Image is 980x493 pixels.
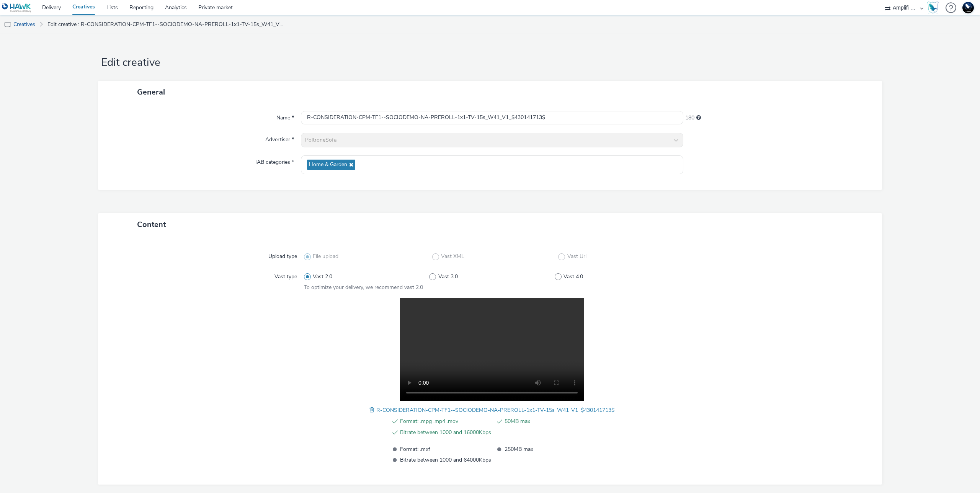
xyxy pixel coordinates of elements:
[271,270,300,281] label: Vast type
[563,273,583,281] span: Vast 4.0
[137,87,165,97] span: General
[44,15,289,34] a: Edit creative : R-CONSIDERATION-CPM-TF1--SOCIODEMO-NA-PREROLL-1x1-TV-15s_W41_V1_$430141713$
[927,2,942,14] a: Hawk Academy
[400,455,491,464] span: Bitrate between 1000 and 64000Kbps
[262,133,297,144] label: Advertiser *
[137,219,166,230] span: Content
[927,2,939,14] img: Hawk Academy
[4,21,11,29] img: tv
[265,250,300,260] label: Upload type
[505,417,596,426] span: 50MB max
[376,406,614,414] span: R-CONSIDERATION-CPM-TF1--SOCIODEMO-NA-PREROLL-1x1-TV-15s_W41_V1_$430141713$
[313,273,332,281] span: Vast 2.0
[301,111,683,124] input: Name
[438,273,458,281] span: Vast 3.0
[441,253,464,260] span: Vast XML
[400,428,491,437] span: Bitrate between 1000 and 16000Kbps
[696,114,701,122] div: Maximum 255 characters
[2,3,31,13] img: undefined Logo
[304,284,423,291] span: To optimize your delivery, we recommend vast 2.0
[98,56,882,70] h1: Edit creative
[273,111,297,122] label: Name *
[685,114,694,122] span: 180
[505,445,596,454] span: 250MB max
[567,253,586,260] span: Vast Url
[309,162,347,168] span: Home & Garden
[313,253,338,260] span: File upload
[400,417,491,426] span: Format: .mpg .mp4 .mov
[962,2,974,13] img: Support Hawk
[252,155,297,166] label: IAB categories *
[400,445,491,454] span: Format: .mxf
